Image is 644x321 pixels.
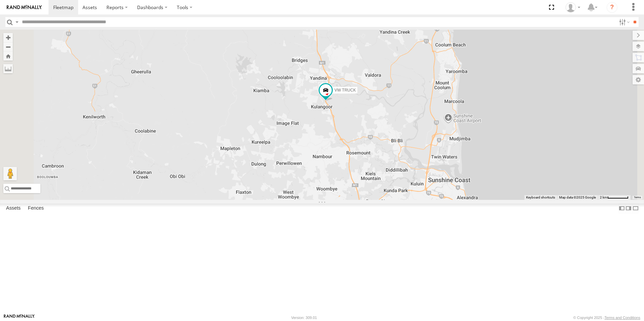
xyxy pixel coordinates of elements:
[3,64,13,73] label: Measure
[3,33,13,42] button: Zoom in
[291,316,317,320] div: Version: 309.01
[563,2,583,12] div: Tim Worthington
[618,204,625,213] label: Dock Summary Table to the Left
[526,195,555,200] button: Keyboard shortcuts
[4,314,35,321] a: Visit our Website
[633,75,644,84] label: Map Settings
[7,5,42,10] img: rand-logo.svg
[559,195,596,199] span: Map data ©2025 Google
[607,2,617,13] i: ?
[3,42,13,51] button: Zoom out
[616,17,631,27] label: Search Filter Options
[14,17,20,27] label: Search Query
[600,195,607,199] span: 2 km
[334,88,356,93] span: VW TRUCK
[25,204,47,213] label: Fences
[3,204,24,213] label: Assets
[3,51,13,61] button: Zoom Home
[3,167,17,180] button: Drag Pegman onto the map to open Street View
[573,316,640,320] div: © Copyright 2025 -
[625,204,632,213] label: Dock Summary Table to the Right
[598,195,631,200] button: Map Scale: 2 km per 59 pixels
[632,204,639,213] label: Hide Summary Table
[605,316,640,320] a: Terms and Conditions
[634,196,641,199] a: Terms (opens in new tab)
